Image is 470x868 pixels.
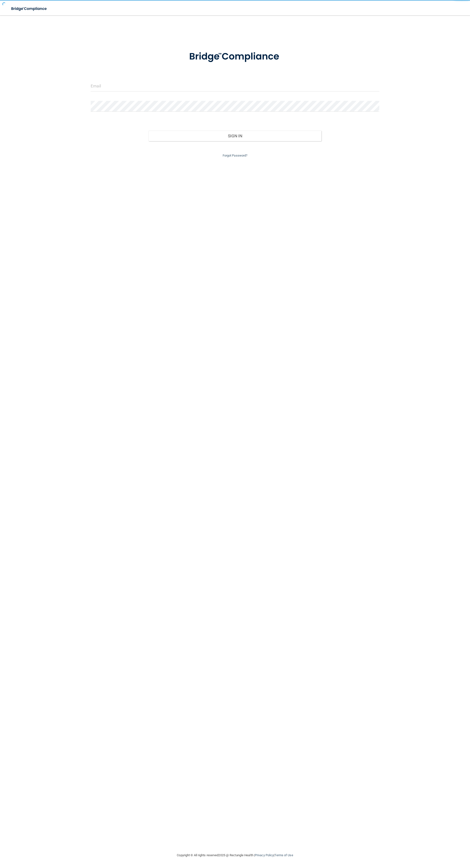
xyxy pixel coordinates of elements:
[223,154,248,157] a: Forgot Password?
[149,131,322,141] button: Sign In
[148,848,323,863] div: Copyright © All rights reserved 2025 @ Rectangle Health | |
[179,44,291,69] img: bridge_compliance_login_screen.278c3ca4.svg
[7,4,51,14] img: bridge_compliance_login_screen.278c3ca4.svg
[91,81,379,91] input: Email
[255,853,274,857] a: Privacy Policy
[274,853,293,857] a: Terms of Use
